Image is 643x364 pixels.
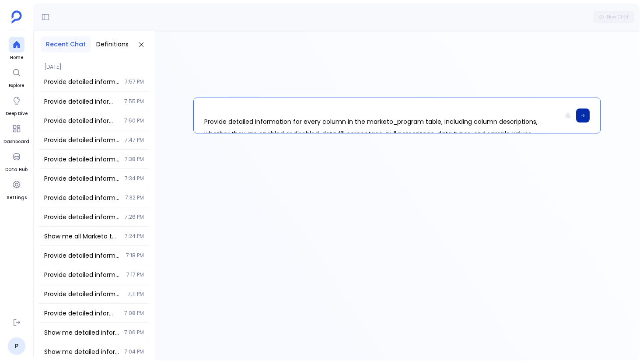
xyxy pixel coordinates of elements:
[3,121,29,145] a: Dashboard
[5,166,28,173] span: Data Hub
[9,37,24,61] a: Home
[44,193,120,202] span: Provide detailed information for every column in the marketo_program_membership table, including ...
[9,82,24,89] span: Explore
[124,117,144,124] span: 7:50 PM
[44,97,119,106] span: Provide detailed information for every column in the marketo_program_membership table, including ...
[128,290,144,297] span: 7:11 PM
[125,156,144,163] span: 7:38 PM
[44,251,121,260] span: Provide detailed information for every column in the marketo_program_membership table, including ...
[44,347,119,356] span: Show me detailed information about all columns in the marketo_program_membership table including ...
[125,175,144,182] span: 7:34 PM
[44,116,119,125] span: Provide detailed information for every column in the marketo_program_membership table, including ...
[124,348,144,355] span: 7:04 PM
[125,78,144,85] span: 7:57 PM
[44,290,122,298] span: Provide detailed information for every column in the marketo_program_membership table, including ...
[124,98,144,105] span: 7:55 PM
[125,194,144,201] span: 7:32 PM
[126,252,144,259] span: 7:18 PM
[11,10,22,24] img: petavue logo
[9,54,24,61] span: Home
[44,309,119,318] span: Provide detailed information for every column in the marketo_program_membership table, including ...
[126,271,144,278] span: 7:17 PM
[44,77,119,86] span: Provide detailed information for every column in the marketo_program_membership table, including ...
[44,155,119,164] span: Provide detailed information for every column in the marketo_program_membership table, including ...
[125,213,144,220] span: 7:26 PM
[41,36,91,52] button: Recent Chat
[44,270,121,279] span: Provide detailed information for every column in the marketo_program_membership table, including ...
[9,65,24,89] a: Explore
[124,329,144,336] span: 7:06 PM
[44,174,119,183] span: Provide detailed information for every column in the marketo_program_membership table, including ...
[125,136,144,143] span: 7:47 PM
[124,310,144,317] span: 7:08 PM
[7,194,27,201] span: Settings
[6,93,28,117] a: Deep Dive
[194,98,562,133] p: Provide detailed information for every column in the marketo_program table, including column desc...
[39,58,149,70] span: [DATE]
[91,36,134,52] button: Definitions
[8,337,25,355] a: P
[44,328,119,337] span: Show me detailed information about all columns in the marketo_program_membership table including ...
[7,177,27,201] a: Settings
[44,213,119,221] span: Provide detailed information for every column in the marketo_program_membership table, including ...
[44,136,119,144] span: Provide detailed information for every column in the marketo_program_membership table, including ...
[125,233,144,240] span: 7:24 PM
[5,149,28,173] a: Data Hub
[3,138,29,145] span: Dashboard
[6,110,28,117] span: Deep Dive
[44,232,119,241] span: Show me all Marketo tables, specifically looking for program membership table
